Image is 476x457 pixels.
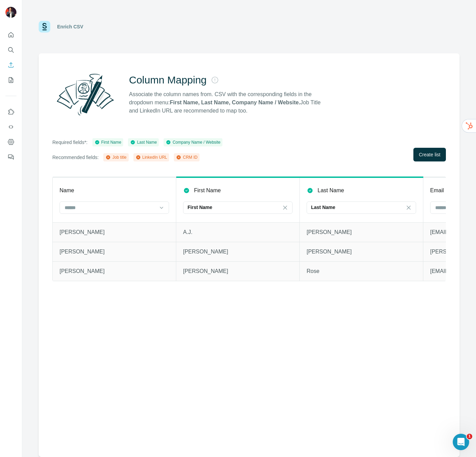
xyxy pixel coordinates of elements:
p: [PERSON_NAME] [183,248,293,256]
div: Job title [105,154,126,160]
p: First Name [188,204,212,211]
button: Quick start [5,29,16,41]
p: [PERSON_NAME] [183,267,293,275]
p: Last Name [318,186,344,195]
button: Feedback [5,151,16,163]
p: [PERSON_NAME] [307,228,416,236]
span: 1 [467,434,472,439]
iframe: Intercom live chat [453,434,469,450]
button: Enrich CSV [5,59,16,71]
span: Create list [419,151,440,158]
button: Create list [413,148,446,161]
div: Last Name [130,139,157,145]
p: Last Name [311,204,335,211]
p: [PERSON_NAME] [60,267,169,275]
p: Name [60,186,74,195]
button: My lists [5,74,16,86]
img: Avatar [5,7,16,18]
p: Email [430,186,444,195]
p: [PERSON_NAME] [60,228,169,236]
div: First Name [94,139,121,145]
div: CRM ID [176,154,197,160]
div: Enrich CSV [57,23,83,30]
p: [PERSON_NAME] [60,248,169,256]
p: Required fields*: [52,139,88,146]
p: Recommended fields: [52,154,99,161]
button: Dashboard [5,136,16,148]
p: A.J. [183,228,293,236]
button: Use Surfe API [5,121,16,133]
p: Rose [307,267,416,275]
img: Surfe Illustration - Column Mapping [52,70,118,119]
p: [PERSON_NAME] [307,248,416,256]
strong: First Name, Last Name, Company Name / Website. [170,100,300,105]
p: First Name [194,186,221,195]
h2: Column Mapping [129,74,207,86]
button: Search [5,44,16,56]
div: Company Name / Website [166,139,220,145]
img: Surfe Logo [39,21,50,32]
button: Use Surfe on LinkedIn [5,106,16,118]
p: Associate the column names from. CSV with the corresponding fields in the dropdown menu: Job Titl... [129,90,327,115]
div: LinkedIn URL [136,154,167,160]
